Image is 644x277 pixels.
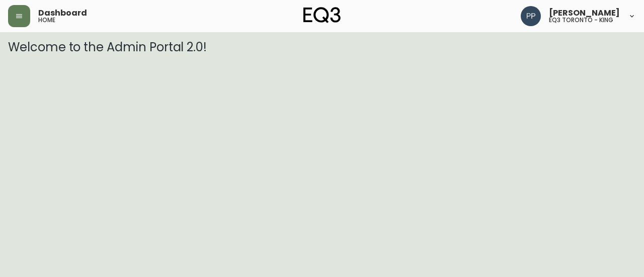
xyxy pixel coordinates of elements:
h5: eq3 toronto - king [549,17,613,23]
img: logo [303,7,341,23]
span: [PERSON_NAME] [549,9,620,17]
h3: Welcome to the Admin Portal 2.0! [8,40,636,54]
img: 93ed64739deb6bac3372f15ae91c6632 [521,6,541,26]
span: Dashboard [38,9,87,17]
h5: home [38,17,55,23]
